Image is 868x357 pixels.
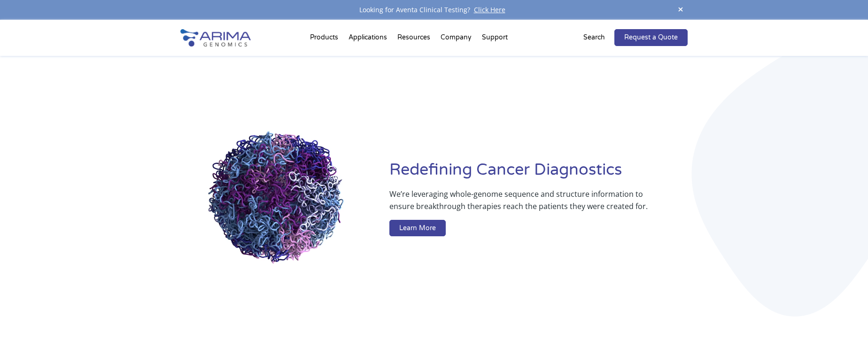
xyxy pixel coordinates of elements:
[180,29,251,47] img: Arima-Genomics-logo
[614,29,688,46] a: Request a Quote
[470,5,509,14] a: Click Here
[389,188,650,220] p: We’re leveraging whole-genome sequence and structure information to ensure breakthrough therapies...
[180,4,688,16] div: Looking for Aventa Clinical Testing?
[389,220,446,237] a: Learn More
[389,159,688,188] h1: Redefining Cancer Diagnostics
[583,31,605,44] p: Search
